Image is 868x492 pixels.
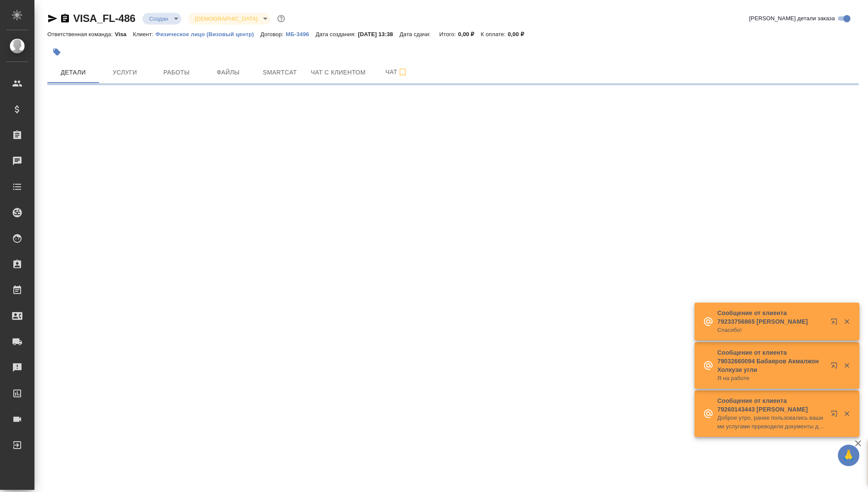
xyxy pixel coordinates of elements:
[717,414,825,431] p: Доброе утро, ранее пользовались вашими услугами прреводили документы для Израильского посольства. Мо
[508,31,530,37] p: 0,00 ₽
[458,31,481,37] p: 0,00 ₽
[717,326,825,334] p: Спасибо!
[188,13,270,25] div: Создан
[60,13,70,24] button: Скопировать ссылку
[825,405,846,426] button: Открыть в новой вкладке
[717,396,825,414] p: Сообщение от клиента 79260143443 [PERSON_NAME]
[192,15,260,22] button: [DEMOGRAPHIC_DATA]
[156,67,197,78] span: Работы
[316,31,358,37] p: Дата создания:
[376,67,417,77] span: Чат
[260,31,286,37] p: Договор:
[749,14,835,23] span: [PERSON_NAME] детали заказа
[276,13,287,24] button: Доп статусы указывают на важность/срочность заказа
[311,67,366,78] span: Чат с клиентом
[155,30,260,37] a: Физическое лицо (Визовый центр)
[259,67,301,78] span: Smartcat
[104,67,146,78] span: Услуги
[825,313,846,334] button: Открыть в новой вкладке
[285,30,315,37] a: МБ-3496
[717,374,825,383] p: Я на работе
[47,43,66,62] button: Добавить тэг
[147,15,171,22] button: Создан
[717,309,825,326] p: Сообщение от клиента 79233756865 [PERSON_NAME]
[358,31,400,37] p: [DATE] 13:38
[838,410,856,418] button: Закрыть
[481,31,508,37] p: К оплате:
[825,357,846,378] button: Открыть в новой вкладке
[838,318,856,325] button: Закрыть
[208,67,249,78] span: Файлы
[439,31,458,37] p: Итого:
[143,13,181,25] div: Создан
[53,67,94,78] span: Детали
[115,31,133,37] p: Visa
[717,348,825,374] p: Сообщение от клиента 79032660094 Бабаяров Акмалжон Холкузи угли
[73,12,136,24] a: VISA_FL-486
[400,31,433,37] p: Дата сдачи:
[47,13,58,24] button: Скопировать ссылку для ЯМессенджера
[47,31,115,37] p: Ответственная команда:
[155,31,260,37] p: Физическое лицо (Визовый центр)
[838,362,856,369] button: Закрыть
[285,31,315,37] p: МБ-3496
[133,31,155,37] p: Клиент:
[397,67,408,77] svg: Подписаться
